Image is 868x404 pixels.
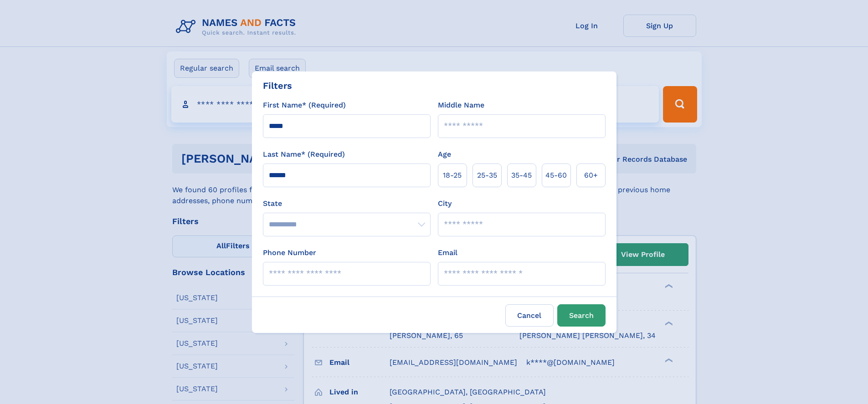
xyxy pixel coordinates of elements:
[263,198,431,209] label: State
[505,304,554,327] label: Cancel
[557,304,606,327] button: Search
[584,170,598,181] span: 60+
[545,170,567,181] span: 45‑60
[438,247,457,258] label: Email
[443,170,462,181] span: 18‑25
[263,100,346,111] label: First Name* (Required)
[263,79,292,92] div: Filters
[263,247,316,258] label: Phone Number
[477,170,497,181] span: 25‑35
[438,100,484,111] label: Middle Name
[511,170,532,181] span: 35‑45
[438,198,452,209] label: City
[438,149,451,160] label: Age
[263,149,345,160] label: Last Name* (Required)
